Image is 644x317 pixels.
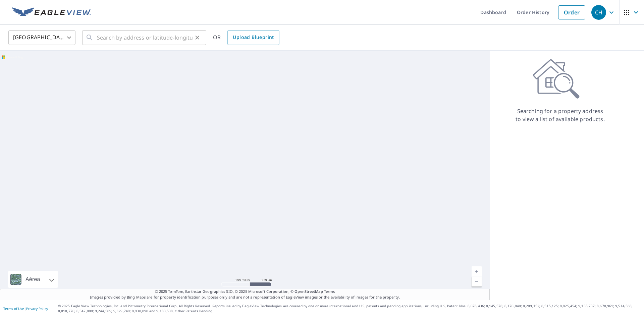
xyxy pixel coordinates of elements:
span: Upload Blueprint [233,33,274,42]
span: © 2025 TomTom, Earthstar Geographics SIO, © 2025 Microsoft Corporation, © [155,289,335,295]
div: [GEOGRAPHIC_DATA] [8,28,75,47]
a: Terms [324,289,335,294]
div: Aérea [23,271,42,288]
a: OpenStreetMap [294,289,323,294]
a: Privacy Policy [26,306,48,311]
img: EV Logo [12,7,91,17]
a: Terms of Use [3,306,24,311]
div: OR [213,30,279,45]
div: Aérea [8,271,58,288]
a: Upload Blueprint [227,30,279,45]
button: Clear [193,33,202,42]
a: Nivel actual 5, ampliar [472,266,482,276]
input: Search by address or latitude-longitude [97,28,193,47]
p: Searching for a property address to view a list of available products. [515,107,605,123]
a: Nivel actual 5, alejar [472,276,482,286]
a: Order [558,5,585,19]
p: | [3,307,48,311]
div: CH [591,5,606,20]
p: © 2025 Eagle View Technologies, Inc. and Pictometry International Corp. All Rights Reserved. Repo... [58,304,641,314]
